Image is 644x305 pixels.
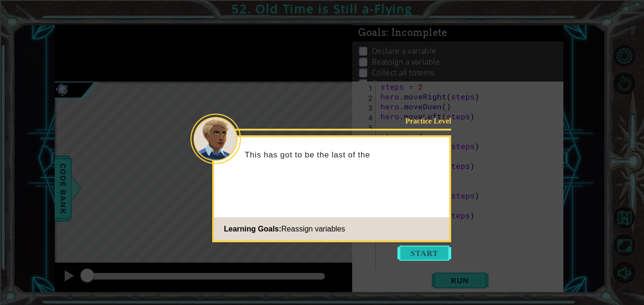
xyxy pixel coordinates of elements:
[4,12,640,21] div: Sort New > Old
[4,38,640,46] div: Options
[245,150,443,160] p: This has got to be the last of the
[4,46,640,55] div: Sign out
[4,55,640,63] div: Rename
[4,63,640,72] div: Move To ...
[4,4,640,12] div: Sort A > Z
[397,246,451,261] button: Start
[4,29,640,38] div: Delete
[391,116,451,126] div: Practice Level
[281,225,345,233] span: Reassign variables
[224,225,281,233] span: Learning Goals:
[4,21,640,29] div: Move To ...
